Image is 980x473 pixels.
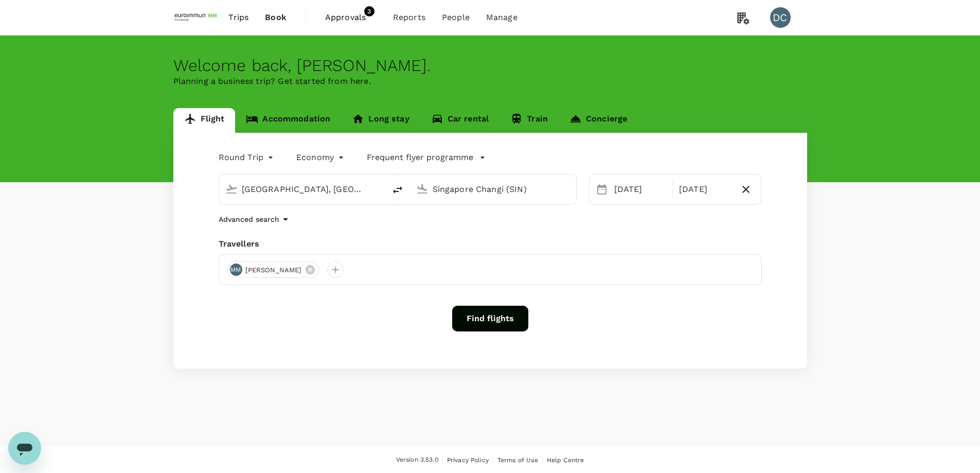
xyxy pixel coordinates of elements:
input: Going to [433,181,555,197]
p: Planning a business trip? Get started from here. [173,75,807,87]
div: MM[PERSON_NAME] [227,261,319,278]
div: Welcome back , [PERSON_NAME] . [173,56,807,75]
button: Advanced search [219,213,292,225]
a: Train [500,108,559,133]
span: Manage [486,11,518,24]
span: People [442,11,470,24]
span: Approvals [325,11,377,24]
a: Accommodation [235,108,341,133]
iframe: Button to launch messaging window [8,432,41,465]
a: Help Centre [547,454,584,466]
p: Advanced search [219,214,279,224]
div: MM [230,264,242,276]
button: Frequent flyer programme [367,151,486,164]
div: Economy [296,149,346,166]
a: Flight [173,108,236,133]
a: Terms of Use [497,454,538,466]
span: Book [265,11,287,24]
span: Trips [228,11,248,24]
span: 3 [364,6,375,16]
span: [PERSON_NAME] [239,265,308,275]
img: EUROIMMUN (South East Asia) Pte. Ltd. [173,6,221,29]
a: Privacy Policy [447,454,489,466]
div: [DATE] [610,179,670,200]
button: Open [378,188,380,190]
a: Long stay [341,108,420,133]
div: Travellers [219,238,762,250]
p: Frequent flyer programme [367,151,473,164]
div: [DATE] [675,179,735,200]
a: Concierge [559,108,638,133]
button: Open [569,188,571,190]
div: Round Trip [219,149,276,166]
a: Car rental [420,108,500,133]
div: DC [770,7,791,28]
span: Version 3.53.0 [396,455,438,465]
span: Reports [393,11,425,24]
span: Privacy Policy [447,457,489,464]
button: delete [385,178,410,202]
span: Help Centre [547,457,584,464]
button: Find flights [452,306,528,331]
span: Terms of Use [497,457,538,464]
input: Depart from [242,181,364,197]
